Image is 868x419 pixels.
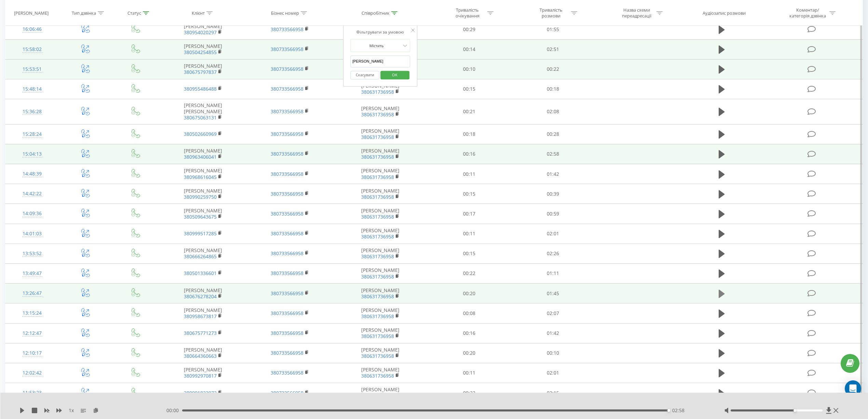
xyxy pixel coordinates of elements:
a: 380631736958 [361,253,394,260]
div: 15:53:51 [12,63,52,76]
td: [PERSON_NAME] [159,363,246,383]
div: 13:53:52 [12,247,52,260]
td: 02:15 [511,383,595,403]
td: 00:14 [427,39,511,59]
td: [PERSON_NAME] [334,144,427,164]
div: 14:42:22 [12,187,52,200]
div: Accessibility label [794,409,796,412]
a: 380676278204 [184,293,217,300]
td: [PERSON_NAME] [PERSON_NAME] [159,99,246,125]
td: [PERSON_NAME] [159,164,246,184]
td: [PERSON_NAME] [334,164,427,184]
td: [PERSON_NAME] [334,204,427,224]
td: 00:15 [427,184,511,204]
div: 15:58:02 [12,43,52,56]
a: 380733566958 [271,66,303,72]
td: [PERSON_NAME] [334,383,427,403]
a: 380664360663 [184,353,217,359]
td: 00:29 [427,19,511,39]
td: 00:21 [427,99,511,125]
td: [PERSON_NAME] [334,79,427,99]
a: 380733566958 [271,390,303,396]
a: 380733566958 [271,191,303,197]
td: 00:16 [427,144,511,164]
div: Фільтрувати за умовою [350,29,410,36]
div: Open Intercom Messenger [845,380,861,397]
div: Тривалість очікування [449,7,486,19]
td: 02:07 [511,303,595,323]
a: 380963406041 [184,154,217,160]
div: 13:49:47 [12,267,52,280]
td: [PERSON_NAME] [334,343,427,363]
td: 00:10 [427,59,511,79]
a: 380733566958 [271,230,303,237]
a: 380631736958 [361,194,394,200]
div: 12:10:17 [12,346,52,360]
a: 380509643675 [184,213,217,220]
div: [PERSON_NAME] [14,10,49,16]
a: 380631736958 [361,273,394,280]
a: 380968616045 [184,174,217,180]
div: Назва схеми переадресації [618,7,655,19]
div: 15:04:13 [12,147,52,161]
td: 02:26 [511,244,595,263]
span: 02:58 [672,407,684,414]
div: Клієнт [192,10,205,16]
a: 380991823972 [184,390,217,396]
td: 02:08 [511,99,595,125]
td: 00:17 [427,204,511,224]
div: Тривалість розмови [533,7,569,19]
a: 380958673817 [184,313,217,319]
button: Скасувати [350,71,379,79]
div: 13:26:47 [12,287,52,300]
td: 02:01 [511,363,595,383]
div: 15:36:28 [12,105,52,118]
a: 380631736958 [361,134,394,140]
td: 01:42 [511,164,595,184]
td: 01:11 [511,263,595,283]
span: OK [385,69,404,80]
td: [PERSON_NAME] [334,284,427,303]
td: 01:42 [511,323,595,343]
a: 380733566958 [271,171,303,177]
a: 380631736958 [361,154,394,160]
td: [PERSON_NAME] [159,204,246,224]
div: 14:09:36 [12,207,52,220]
a: 380631736958 [361,213,394,220]
a: 380631736958 [361,111,394,118]
a: 380733566958 [271,270,303,276]
input: Введіть значення [350,55,410,67]
td: [PERSON_NAME] [334,99,427,125]
a: 380501336601 [184,270,217,276]
a: 380631736958 [361,372,394,379]
div: 15:48:14 [12,82,52,96]
div: 14:01:03 [12,227,52,240]
td: 01:45 [511,284,595,303]
a: 380502660969 [184,131,217,137]
a: 380631736958 [361,174,394,180]
td: 00:22 [511,59,595,79]
td: 00:15 [427,244,511,263]
a: 380733566958 [271,350,303,356]
span: 1 x [69,407,74,414]
td: 02:58 [511,144,595,164]
a: 380733566958 [271,150,303,157]
a: 380675063131 [184,114,217,121]
td: [PERSON_NAME] [159,39,246,59]
a: 380675797837 [184,69,217,75]
td: 00:39 [511,184,595,204]
td: 00:22 [427,263,511,283]
td: 00:11 [427,363,511,383]
a: 380631736958 [361,233,394,240]
td: [PERSON_NAME] [334,363,427,383]
td: [PERSON_NAME] [334,39,427,59]
td: [PERSON_NAME] [334,59,427,79]
a: 380733566958 [271,310,303,316]
td: 00:20 [427,284,511,303]
td: 00:11 [427,224,511,244]
div: Статус [127,10,141,16]
div: 12:02:42 [12,366,52,380]
div: Аудіозапис розмови [703,10,746,16]
td: 00:15 [427,79,511,99]
div: 15:28:24 [12,128,52,141]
